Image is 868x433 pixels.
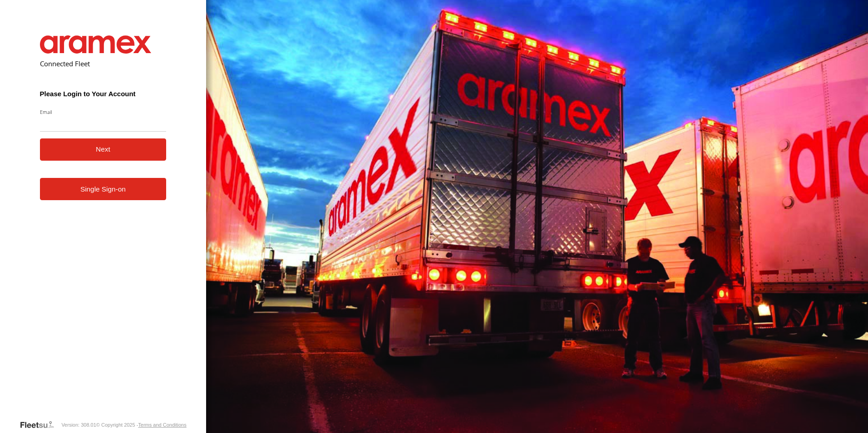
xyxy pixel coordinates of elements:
[40,178,167,200] a: Single Sign-on
[40,59,167,68] h2: Connected Fleet
[40,35,152,54] img: Aramex
[40,108,167,115] label: Email
[40,138,167,161] button: Next
[20,420,61,429] a: Visit our Website
[61,422,96,428] div: Version: 308.01
[40,90,167,98] h3: Please Login to Your Account
[96,422,187,428] div: © Copyright 2025 -
[138,422,186,428] a: Terms and Conditions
